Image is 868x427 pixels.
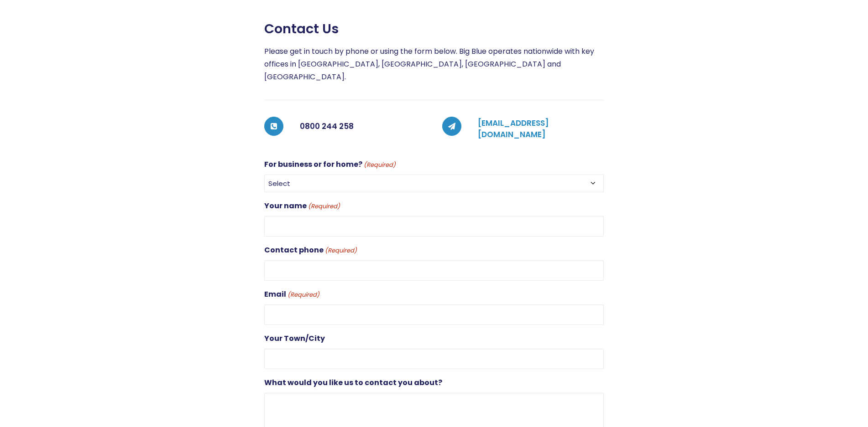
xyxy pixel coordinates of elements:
span: Contact us [264,21,339,37]
a: [EMAIL_ADDRESS][DOMAIN_NAME] [478,118,549,140]
label: What would you like us to contact you about? [264,376,442,389]
label: Your Town/City [264,332,325,345]
span: (Required) [324,246,357,256]
iframe: Chatbot [808,367,855,414]
label: For business or for home? [264,158,396,171]
span: (Required) [308,201,340,212]
h5: 0800 244 258 [300,118,426,136]
label: Email [264,288,319,301]
label: Contact phone [264,244,357,257]
span: (Required) [287,290,320,300]
span: (Required) [363,160,396,170]
p: Please get in touch by phone or using the form below. Big Blue operates nationwide with key offic... [264,45,604,83]
label: Your name [264,200,340,212]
